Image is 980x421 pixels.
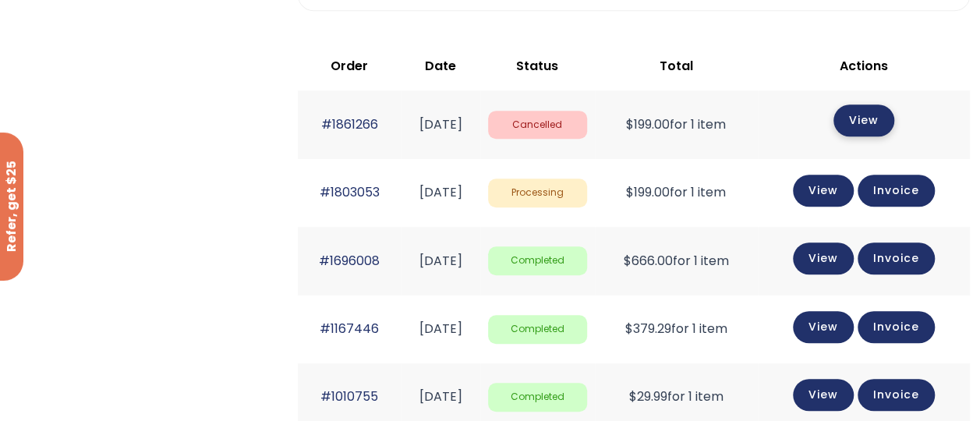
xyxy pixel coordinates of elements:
[858,311,935,343] a: Invoice
[488,315,587,344] span: Completed
[488,383,587,412] span: Completed
[488,111,587,140] span: Cancelled
[320,387,378,405] a: #1010755
[840,57,888,75] span: Actions
[419,115,462,133] time: [DATE]
[419,387,462,405] time: [DATE]
[488,179,587,207] span: Processing
[319,252,380,270] a: #1696008
[595,90,758,158] td: for 1 item
[595,159,758,227] td: for 1 item
[425,57,456,75] span: Date
[624,252,673,270] span: 666.00
[626,183,670,201] span: 199.00
[858,175,935,207] a: Invoice
[516,57,558,75] span: Status
[624,252,632,270] span: $
[595,295,758,363] td: for 1 item
[793,311,854,343] a: View
[595,227,758,295] td: for 1 item
[488,246,587,275] span: Completed
[660,57,693,75] span: Total
[793,379,854,411] a: View
[419,183,462,201] time: [DATE]
[858,379,935,411] a: Invoice
[320,320,379,338] a: #1167446
[626,115,670,133] span: 199.00
[858,242,935,274] a: Invoice
[793,242,854,274] a: View
[625,320,633,338] span: $
[793,175,854,207] a: View
[626,183,634,201] span: $
[833,104,894,136] a: View
[331,57,368,75] span: Order
[321,115,378,133] a: #1861266
[625,320,671,338] span: 379.29
[626,115,634,133] span: $
[320,183,380,201] a: #1803053
[629,387,667,405] span: 29.99
[419,320,462,338] time: [DATE]
[629,387,637,405] span: $
[419,252,462,270] time: [DATE]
